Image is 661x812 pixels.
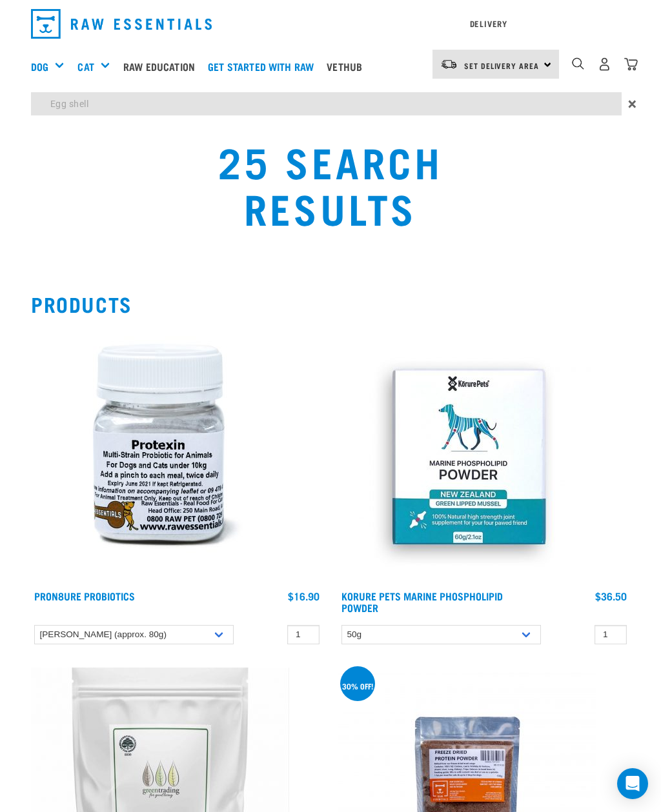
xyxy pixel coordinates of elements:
a: Raw Education [120,41,205,92]
input: Search... [31,92,622,115]
img: user.png [598,57,611,71]
nav: dropdown navigation [21,4,640,44]
input: 1 [595,625,627,645]
img: van-moving.png [440,59,458,70]
a: Delivery [470,21,507,26]
h1: 25 Search Results [134,137,528,230]
a: Dog [31,59,48,74]
div: $36.50 [595,590,627,602]
a: Vethub [323,41,372,92]
div: 30% off! [342,684,373,688]
div: Open Intercom Messenger [617,768,648,799]
span: × [628,92,636,115]
img: Plastic Bottle Of Protexin For Dogs And Cats [31,326,289,584]
span: Set Delivery Area [464,63,539,68]
a: Cat [77,59,94,74]
a: Get started with Raw [205,41,323,92]
img: home-icon-1@2x.png [572,57,584,70]
h2: Products [31,292,630,315]
a: ProN8ure Probiotics [34,593,135,599]
div: $16.90 [288,590,320,602]
img: home-icon@2x.png [624,57,638,71]
img: POWDER01 65ae0065 919d 4332 9357 5d1113de9ef1 1024x1024 [338,326,596,584]
img: Raw Essentials Logo [31,9,212,39]
a: Korure Pets Marine Phospholipid Powder [341,593,503,610]
input: 1 [287,625,320,645]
